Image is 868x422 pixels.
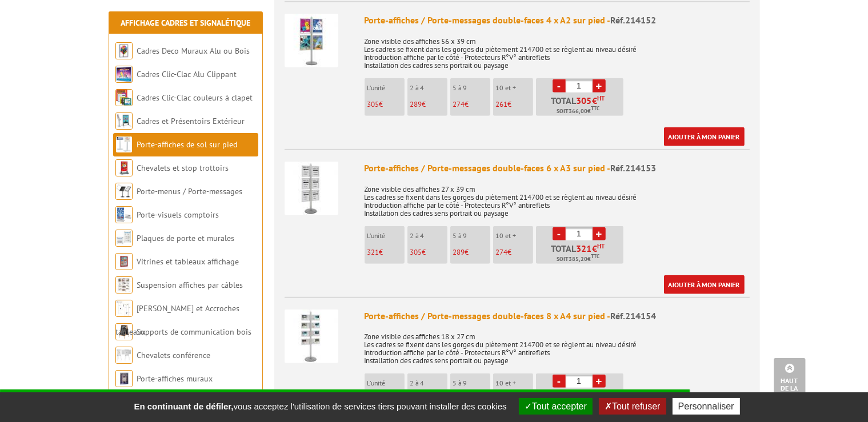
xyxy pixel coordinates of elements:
[496,248,533,256] p: €
[410,99,422,109] span: 289
[410,247,422,257] span: 305
[539,96,623,116] p: Total
[121,18,250,28] a: Affichage Cadres et Signalétique
[453,232,490,240] p: 5 à 9
[410,248,447,256] p: €
[774,358,806,405] a: Haut de la page
[137,233,234,243] a: Plaques de porte et murales
[553,227,566,240] a: -
[593,244,598,253] span: €
[611,310,657,321] span: Réf.214154
[137,163,229,173] a: Chevalets et stop trottoirs
[137,280,243,290] a: Suspension affiches par câbles
[115,347,133,364] img: Chevalets conférence
[137,69,237,79] a: Cadres Clic-Clac Alu Clippant
[285,310,338,363] img: Porte-affiches / Porte-messages double-faces 8 x A4 sur pied
[115,206,133,223] img: Porte-visuels comptoirs
[367,101,405,108] p: €
[598,94,605,102] sup: HT
[115,89,133,106] img: Cadres Clic-Clac couleurs à clapet
[453,247,465,257] span: 289
[410,232,447,240] p: 2 à 4
[611,14,657,26] span: Réf.214152
[367,247,379,257] span: 321
[453,101,490,108] p: €
[453,84,490,92] p: 5 à 9
[128,401,512,411] span: vous acceptez l'utilisation de services tiers pouvant installer des cookies
[553,375,566,388] a: -
[137,93,253,103] a: Cadres Clic-Clac couleurs à clapet
[410,101,447,108] p: €
[137,256,239,267] a: Vitrines et tableaux affichage
[137,116,245,126] a: Cadres et Présentoirs Extérieur
[591,253,599,259] sup: TTC
[137,210,219,220] a: Porte-visuels comptoirs
[611,162,657,174] span: Réf.214153
[365,325,750,365] p: Zone visible des affiches 18 x 27 cm Les cadres se fixent dans les gorges du piètement 214700 et ...
[137,46,250,56] a: Cadres Deco Muraux Alu ou Bois
[664,275,745,294] a: Ajouter à mon panier
[593,96,598,105] span: €
[115,66,133,83] img: Cadres Clic-Clac Alu Clippant
[569,255,587,264] span: 385,20
[365,14,750,27] div: Porte-affiches / Porte-messages double-faces 4 x A2 sur pied -
[553,79,566,93] a: -
[599,398,666,415] button: Tout refuser
[577,96,593,105] span: 305
[115,112,133,130] img: Cadres et Présentoirs Extérieur
[453,99,465,109] span: 274
[115,370,133,387] img: Porte-affiches muraux
[591,105,599,111] sup: TTC
[365,30,750,70] p: Zone visible des affiches 56 x 39 cm Les cadres se fixent dans les gorges du piètement 214700 et ...
[496,84,533,92] p: 10 et +
[557,107,599,116] span: Soit €
[115,159,133,176] img: Chevalets et stop trottoirs
[365,162,750,175] div: Porte-affiches / Porte-messages double-faces 6 x A3 sur pied -
[285,14,338,67] img: Porte-affiches / Porte-messages double-faces 4 x A2 sur pied
[365,310,750,323] div: Porte-affiches / Porte-messages double-faces 8 x A4 sur pied -
[367,379,405,387] p: L'unité
[577,244,593,253] span: 321
[115,253,133,270] img: Vitrines et tableaux affichage
[115,303,239,337] a: [PERSON_NAME] et Accroches tableaux
[115,300,133,317] img: Cimaises et Accroches tableaux
[115,276,133,294] img: Suspension affiches par câbles
[367,248,405,256] p: €
[410,84,447,92] p: 2 à 4
[137,186,242,196] a: Porte-menus / Porte-messages
[115,230,133,247] img: Plaques de porte et murales
[598,242,605,250] sup: HT
[285,162,338,215] img: Porte-affiches / Porte-messages double-faces 6 x A3 sur pied
[453,248,490,256] p: €
[539,244,623,264] p: Total
[453,379,490,387] p: 5 à 9
[593,79,606,93] a: +
[115,42,133,59] img: Cadres Deco Muraux Alu ou Bois
[365,178,750,218] p: Zone visible des affiches 27 x 39 cm Les cadres se fixent dans les gorges du piètement 214700 et ...
[593,375,606,388] a: +
[367,232,405,240] p: L'unité
[367,99,379,109] span: 305
[134,401,233,411] strong: En continuant de défiler,
[673,398,740,415] button: Personnaliser (fenêtre modale)
[115,136,133,153] img: Porte-affiches de sol sur pied
[367,84,405,92] p: L'unité
[410,379,447,387] p: 2 à 4
[496,101,533,108] p: €
[496,247,508,257] span: 274
[496,99,508,109] span: 261
[137,327,251,337] a: Supports de communication bois
[115,183,133,200] img: Porte-menus / Porte-messages
[569,107,587,116] span: 366,00
[664,127,745,146] a: Ajouter à mon panier
[496,232,533,240] p: 10 et +
[137,139,237,150] a: Porte-affiches de sol sur pied
[137,373,213,384] a: Porte-affiches muraux
[496,379,533,387] p: 10 et +
[519,398,593,415] button: Tout accepter
[137,350,210,360] a: Chevalets conférence
[593,227,606,240] a: +
[557,255,599,264] span: Soit €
